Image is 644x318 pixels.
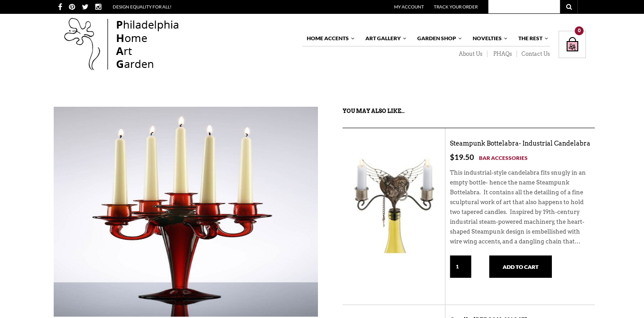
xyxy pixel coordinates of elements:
[514,31,549,46] a: The Rest
[453,50,487,58] a: About Us
[361,31,407,46] a: Art Gallery
[479,153,528,163] a: Bar Accessories
[468,31,508,46] a: Novelties
[394,4,424,9] a: My Account
[413,31,463,46] a: Garden Shop
[575,26,584,35] div: 0
[517,50,550,58] a: Contact Us
[302,31,356,46] a: Home Accents
[434,4,478,9] a: Track Your Order
[450,152,474,162] bdi: 19.50
[489,255,552,278] button: Add to cart
[343,108,405,114] strong: You may also like…
[450,255,471,278] input: Qty
[487,50,517,58] a: PHAQs
[450,152,454,162] span: $
[450,163,590,256] div: This industrial-style candelabra fits snugly in an empty bottle- hence the name Steampunk Bottela...
[450,140,590,147] a: Steampunk Bottelabra- Industrial Candelabra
